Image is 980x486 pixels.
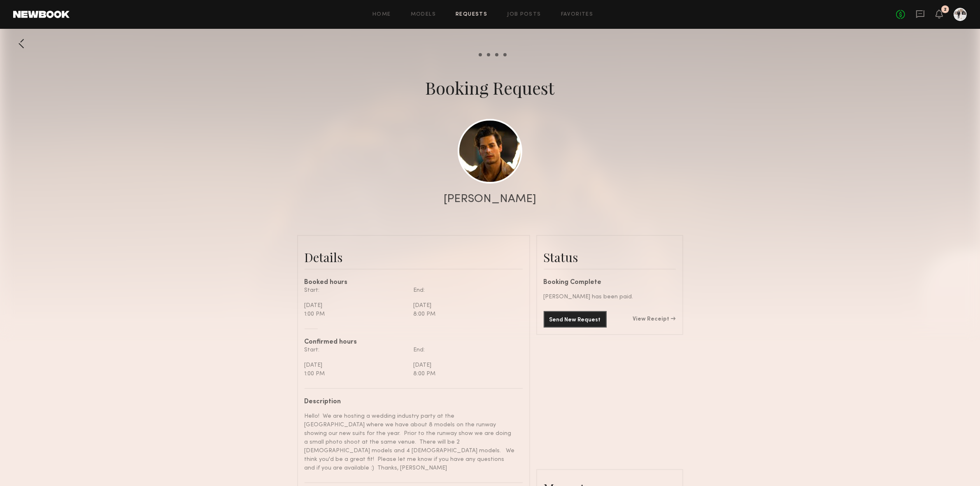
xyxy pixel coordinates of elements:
[305,279,523,286] div: Booked hours
[305,249,523,265] div: Details
[633,316,676,322] a: View Receipt
[544,311,607,328] button: Send New Request
[426,76,555,99] div: Booking Request
[544,279,676,286] div: Booking Complete
[414,346,517,354] div: End:
[305,301,407,310] div: [DATE]
[456,12,487,17] a: Requests
[305,346,407,354] div: Start:
[544,249,676,265] div: Status
[561,12,594,17] a: Favorites
[414,361,517,370] div: [DATE]
[305,370,407,378] div: 1:00 PM
[414,370,517,378] div: 8:00 PM
[507,12,541,17] a: Job Posts
[305,310,407,319] div: 1:00 PM
[305,361,407,370] div: [DATE]
[305,412,517,472] div: Hello! We are hosting a wedding industry party at the [GEOGRAPHIC_DATA] where we have about 8 mod...
[305,339,523,346] div: Confirmed hours
[414,301,517,310] div: [DATE]
[414,286,517,295] div: End:
[944,7,947,12] div: 2
[444,193,536,205] div: [PERSON_NAME]
[305,399,517,405] div: Description
[414,310,517,319] div: 8:00 PM
[305,286,407,295] div: Start:
[544,293,676,301] div: [PERSON_NAME] has been paid.
[372,12,391,17] a: Home
[411,12,436,17] a: Models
